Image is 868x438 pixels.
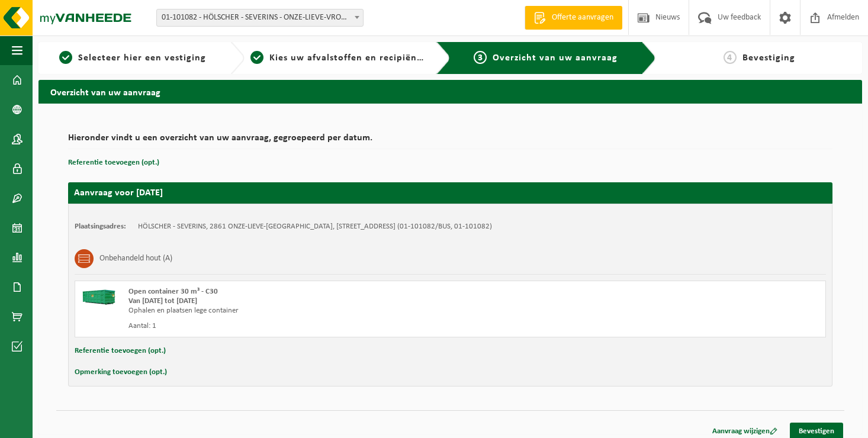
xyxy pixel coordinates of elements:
span: 01-101082 - HÖLSCHER - SEVERINS - ONZE-LIEVE-VROUW-WAVER [156,9,364,27]
span: 1 [59,51,72,64]
h2: Overzicht van uw aanvraag [38,80,862,103]
span: 3 [474,51,487,64]
span: 4 [724,51,737,64]
td: HÖLSCHER - SEVERINS, 2861 ONZE-LIEVE-[GEOGRAPHIC_DATA], [STREET_ADDRESS] (01-101082/BUS, 01-101082) [138,222,492,231]
span: Kies uw afvalstoffen en recipiënten [269,53,432,63]
img: HK-XC-30-GN-00.png [81,287,117,305]
span: Open container 30 m³ - C30 [128,288,218,295]
a: Offerte aanvragen [525,6,622,30]
button: Referentie toevoegen (opt.) [68,155,159,170]
div: Ophalen en plaatsen lege container [128,306,498,315]
a: 2Kies uw afvalstoffen en recipiënten [250,51,427,65]
button: Opmerking toevoegen (opt.) [75,365,167,380]
strong: Plaatsingsadres: [75,223,126,230]
div: Aantal: 1 [128,321,498,331]
span: Bevestiging [742,53,795,63]
span: Offerte aanvragen [549,12,616,24]
h3: Onbehandeld hout (A) [99,249,172,268]
a: 1Selecteer hier een vestiging [44,51,221,65]
span: Selecteer hier een vestiging [78,53,206,63]
span: Overzicht van uw aanvraag [493,53,618,63]
button: Referentie toevoegen (opt.) [75,343,166,359]
strong: Aanvraag voor [DATE] [74,188,163,198]
strong: Van [DATE] tot [DATE] [128,297,197,305]
span: 2 [250,51,263,64]
h2: Hieronder vindt u een overzicht van uw aanvraag, gegroepeerd per datum. [68,133,832,149]
span: 01-101082 - HÖLSCHER - SEVERINS - ONZE-LIEVE-VROUW-WAVER [157,9,363,26]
